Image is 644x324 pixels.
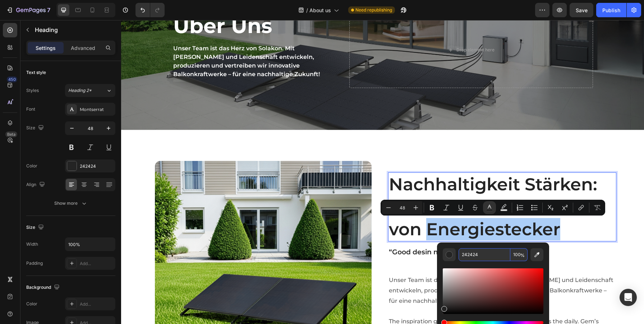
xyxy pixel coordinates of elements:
div: Styles [26,87,39,94]
span: About us [309,6,331,14]
div: 450 [7,77,17,82]
div: Add... [80,301,114,307]
div: Add... [80,260,114,267]
div: Font [26,106,35,112]
div: Align [26,180,46,190]
p: Unser Team ist das Herz von Solakon. Mit [PERSON_NAME] und Leidenschaft entwickeln, produzieren u... [52,24,225,59]
p: Nachhaltigkeit Stärken: Die Solare Revolution von Energiestecker [268,153,494,220]
div: Hue [443,321,543,324]
div: Beta [5,131,17,137]
div: Color [26,163,37,169]
div: Text style [26,69,46,76]
div: Color [26,301,37,307]
div: 242424 [80,163,114,170]
div: Drop element here [335,27,373,33]
span: Heading 2* [68,87,92,94]
div: Width [26,241,38,247]
span: % [520,251,525,259]
button: Show more [26,197,115,210]
span: / [306,6,308,14]
input: Auto [65,238,115,251]
p: “Good desin meant good business” [268,228,494,237]
button: Save [570,3,593,17]
div: Montserrat [80,106,114,113]
div: Show more [54,200,88,207]
div: Size [26,223,45,232]
button: 7 [3,3,54,17]
input: E.g FFFFFF [459,248,510,261]
h2: Rich Text Editor. Editing area: main [267,152,495,221]
p: Heading [35,26,112,34]
p: 7 [47,6,50,14]
div: Open Intercom Messenger [620,289,637,306]
iframe: Design area [121,20,644,324]
p: Settings [36,44,56,52]
div: Undo/Redo [135,3,165,17]
p: Advanced [71,44,95,52]
div: Size [26,123,45,133]
div: Padding [26,260,43,267]
button: Heading 2* [65,84,115,97]
button: Publish [596,3,626,17]
span: Save [576,7,588,13]
div: Background [26,283,61,292]
div: Publish [602,6,620,14]
div: Editor contextual toolbar [381,200,605,216]
span: Need republishing [355,7,392,13]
